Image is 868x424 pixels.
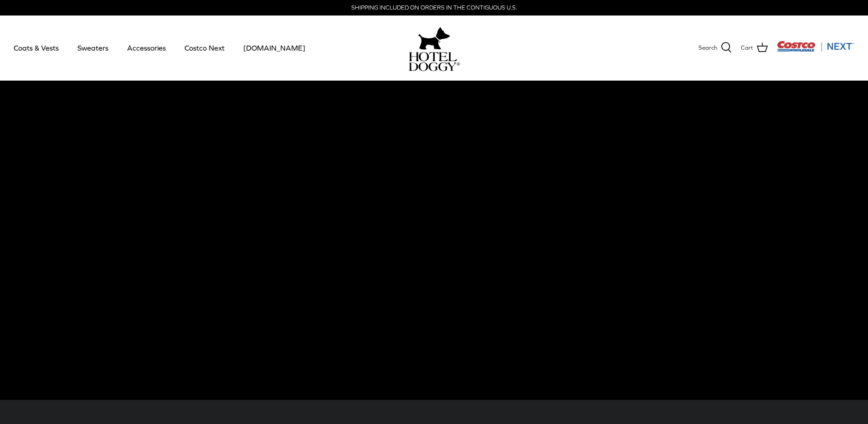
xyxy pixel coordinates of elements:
a: Costco Next [176,32,233,63]
img: Costco Next [777,41,854,52]
a: Sweaters [69,32,117,63]
a: Accessories [119,32,174,63]
a: hoteldoggy.com hoteldoggycom [409,25,460,71]
img: hoteldoggycom [409,52,460,71]
span: Cart [741,43,753,53]
span: Search [699,43,717,53]
a: Search [699,42,732,54]
a: Visit Costco Next [777,47,854,53]
a: [DOMAIN_NAME] [235,32,313,63]
a: Coats & Vests [5,32,67,63]
a: Cart [741,42,768,54]
img: hoteldoggy.com [418,25,450,52]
